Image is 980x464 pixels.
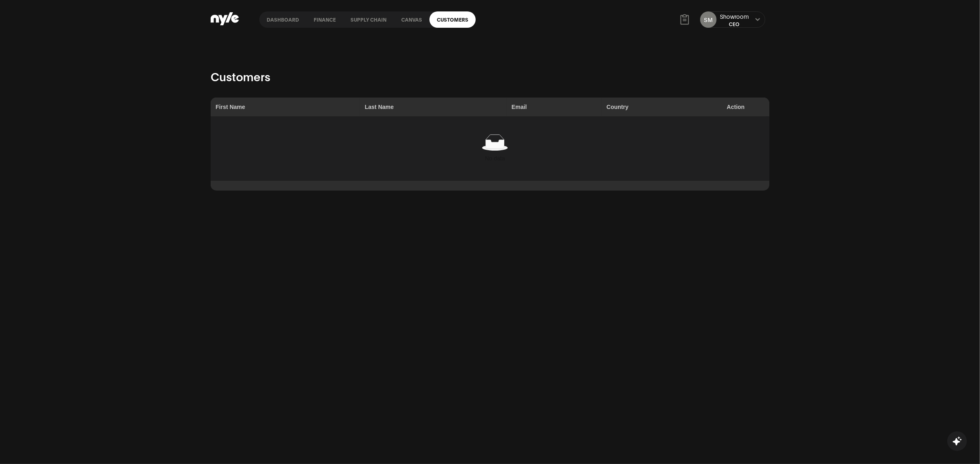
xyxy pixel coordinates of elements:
[343,11,394,28] a: Supply chain
[360,98,507,116] th: Last Name
[211,98,360,116] th: First Name
[720,20,749,27] div: CEO
[507,98,602,116] th: Email
[722,98,779,116] th: Action
[429,11,476,28] a: Customers
[720,12,749,27] button: ShowroomCEO
[394,11,429,28] a: Canvas
[720,12,749,20] div: Showroom
[259,11,306,28] a: Dashboard
[602,98,722,116] th: Country
[306,11,343,28] a: finance
[216,154,774,163] div: No data
[700,11,717,28] button: SM
[211,67,769,85] h1: Customers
